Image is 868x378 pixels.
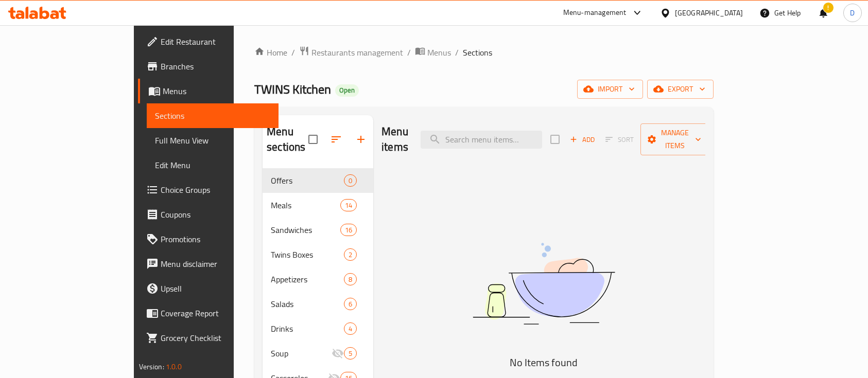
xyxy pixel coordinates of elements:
span: 0 [344,176,356,186]
span: Menus [163,85,271,97]
span: 2 [344,250,356,260]
span: 5 [344,349,356,358]
a: Choice Groups [138,177,279,202]
span: Drinks [271,322,344,335]
a: Branches [138,54,279,79]
span: Salads [271,298,344,310]
a: Menus [138,79,279,103]
span: Sections [155,110,271,122]
div: Open [335,84,359,97]
div: items [344,273,357,285]
span: Manage items [649,127,701,152]
span: 1.0.0 [166,360,182,373]
div: items [344,322,357,335]
a: Menus [415,46,451,59]
div: Twins Boxes2 [263,242,373,267]
a: Menu disclaimer [138,251,279,276]
span: Select all sections [302,129,324,150]
h2: Menu items [381,124,408,155]
button: Add section [349,127,373,152]
button: export [647,80,714,99]
span: Choice Groups [161,184,271,196]
svg: Inactive section [332,347,344,359]
div: Menu-management [563,7,627,19]
li: / [291,46,295,59]
a: Edit Restaurant [138,29,279,54]
span: Promotions [161,233,271,245]
span: Sort sections [324,127,349,152]
div: items [344,174,357,187]
div: items [344,248,357,261]
span: Add item [566,132,599,148]
span: 14 [341,201,356,210]
h5: No Items found [415,354,672,371]
a: Grocery Checklist [138,326,279,350]
span: Appetizers [271,273,344,285]
div: items [340,199,357,211]
span: Sections [463,46,492,59]
div: [GEOGRAPHIC_DATA] [675,7,743,19]
div: items [344,298,357,310]
span: 16 [341,225,356,235]
span: Offers [271,174,344,187]
img: dish.svg [415,215,672,352]
a: Coverage Report [138,301,279,326]
span: Restaurants management [311,46,403,59]
span: Open [335,86,359,95]
span: Full Menu View [155,134,271,147]
span: Coupons [161,208,271,221]
h2: Menu sections [267,124,308,155]
span: Coverage Report [161,307,271,319]
span: Version: [139,360,164,373]
span: 6 [344,299,356,309]
button: import [577,80,643,99]
li: / [455,46,459,59]
div: Drinks4 [263,316,373,341]
span: 4 [344,324,356,334]
div: Appetizers8 [263,267,373,292]
span: Menus [427,46,451,59]
span: Sandwiches [271,224,340,236]
span: 8 [344,275,356,284]
div: Sandwiches16 [263,218,373,242]
a: Promotions [138,227,279,251]
span: Meals [271,199,340,211]
a: Sections [147,103,279,128]
span: TWINS Kitchen [254,78,331,101]
button: Add [566,132,599,148]
span: Grocery Checklist [161,332,271,344]
span: Branches [161,60,271,73]
div: Salads6 [263,292,373,316]
span: Upsell [161,282,271,295]
span: Twins Boxes [271,248,344,261]
span: import [585,83,635,96]
span: Select section first [599,132,640,148]
div: Offers0 [263,168,373,193]
nav: breadcrumb [254,46,714,59]
input: search [421,131,542,149]
li: / [407,46,411,59]
a: Upsell [138,276,279,301]
a: Edit Menu [147,153,279,177]
span: export [655,83,705,96]
span: Edit Restaurant [161,35,271,48]
div: items [344,347,357,359]
a: Restaurants management [299,46,403,59]
span: Soup [271,347,332,359]
span: Menu disclaimer [161,258,271,270]
a: Coupons [138,202,279,227]
div: Meals14 [263,193,373,218]
span: D [850,7,855,19]
span: Add [568,134,596,146]
span: Edit Menu [155,159,271,171]
a: Full Menu View [147,128,279,153]
button: Manage items [640,123,709,155]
